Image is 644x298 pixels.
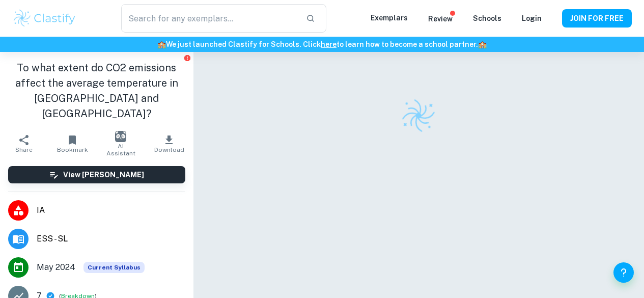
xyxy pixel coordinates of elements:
[97,129,145,158] button: AI Assistant
[2,39,642,50] h6: We just launched Clastify for Schools. Click to learn how to become a school partner.
[37,261,75,274] span: May 2024
[103,143,139,157] span: AI Assistant
[37,233,185,245] span: ESS - SL
[371,12,408,23] p: Exemplars
[562,9,632,28] button: JOIN FOR FREE
[83,262,145,273] div: This exemplar is based on the current syllabus. Feel free to refer to it for inspiration/ideas wh...
[63,169,144,180] h6: View [PERSON_NAME]
[83,262,145,273] span: Current Syllabus
[613,262,634,283] button: Help and Feedback
[8,60,185,121] h1: To what extent do CO2 emissions affect the average temperature in [GEOGRAPHIC_DATA] and [GEOGRAPH...
[473,14,501,22] a: Schools
[37,204,185,216] span: IA
[321,40,337,48] a: here
[115,131,126,142] img: AI Assistant
[145,129,193,158] button: Download
[121,4,298,33] input: Search for any exemplars...
[154,146,184,153] span: Download
[57,146,88,153] span: Bookmark
[157,40,166,48] span: 🏫
[478,40,487,48] span: 🏫
[48,129,97,158] button: Bookmark
[8,166,185,183] button: View [PERSON_NAME]
[15,146,33,153] span: Share
[428,13,453,24] p: Review
[400,97,438,135] img: Clastify logo
[12,8,77,29] img: Clastify logo
[184,54,191,62] button: Report issue
[522,14,542,22] a: Login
